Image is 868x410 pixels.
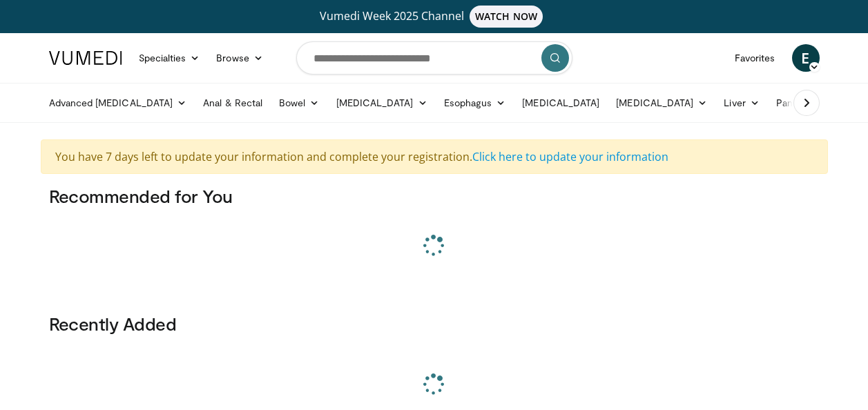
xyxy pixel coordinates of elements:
[195,89,271,117] a: Anal & Rectal
[436,89,514,117] a: Esophagus
[41,139,828,174] div: You have 7 days left to update your information and complete your registration.
[792,44,820,72] a: E
[49,51,122,65] img: VuMedi Logo
[470,6,543,28] span: WATCH NOW
[49,185,820,207] h3: Recommended for You
[271,89,327,117] a: Bowel
[131,44,209,72] a: Specialties
[715,89,767,117] a: Liver
[296,41,572,75] input: Search topics, interventions
[328,89,436,117] a: [MEDICAL_DATA]
[726,44,784,72] a: Favorites
[208,44,271,72] a: Browse
[514,89,608,117] a: [MEDICAL_DATA]
[41,89,195,117] a: Advanced [MEDICAL_DATA]
[51,6,818,28] a: Vumedi Week 2025 ChannelWATCH NOW
[608,89,715,117] a: [MEDICAL_DATA]
[472,149,668,164] a: Click here to update your information
[49,313,820,335] h3: Recently Added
